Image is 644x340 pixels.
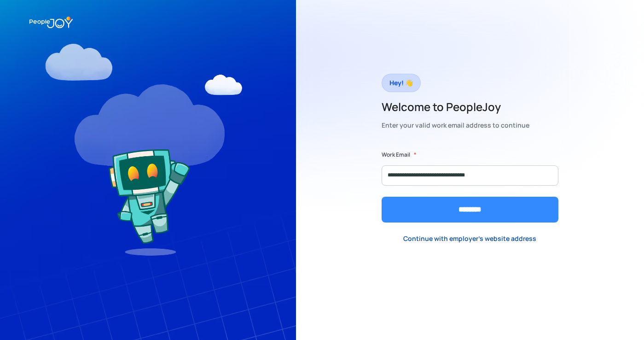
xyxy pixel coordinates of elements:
[382,119,529,132] div: Enter your valid work email address to continue
[389,76,413,89] div: Hey! 👋
[382,100,529,114] h2: Welcome to PeopleJoy
[382,150,410,159] label: Work Email
[382,150,558,223] form: Form
[403,234,536,243] div: Continue with employer's website address
[396,229,544,248] a: Continue with employer's website address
